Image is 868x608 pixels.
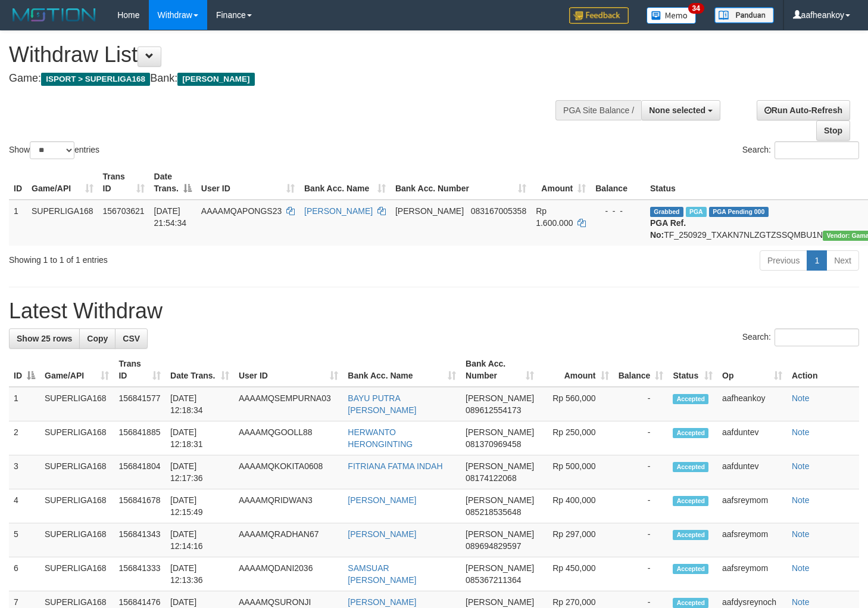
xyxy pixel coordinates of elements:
[466,393,534,403] span: [PERSON_NAME]
[114,421,166,455] td: 156841885
[650,218,686,240] b: PGA Ref. No:
[714,7,774,23] img: panduan.png
[466,529,534,539] span: [PERSON_NAME]
[196,166,299,200] th: User ID: activate to sort column ascending
[792,563,810,573] a: Note
[686,207,707,217] span: Marked by aafchhiseyha
[792,461,810,471] a: Note
[9,166,27,200] th: ID
[673,428,708,438] span: Accepted
[234,489,343,523] td: AAAAMQRIDWAN3
[103,206,145,216] span: 156703621
[9,6,99,24] img: MOTION_logo.png
[673,496,708,506] span: Accepted
[348,393,416,415] a: BAYU PUTRA [PERSON_NAME]
[40,353,114,387] th: Game/API: activate to sort column ascending
[650,207,683,217] span: Grabbed
[466,597,534,607] span: [PERSON_NAME]
[466,495,534,505] span: [PERSON_NAME]
[149,166,196,200] th: Date Trans.: activate to sort column descending
[775,141,859,159] input: Search:
[641,100,720,120] button: None selected
[41,73,150,86] span: ISPORT > SUPERLIGA168
[154,206,187,228] span: [DATE] 21:54:34
[166,557,234,591] td: [DATE] 12:13:36
[461,353,539,387] th: Bank Acc. Number: activate to sort column ascending
[299,166,391,200] th: Bank Acc. Name: activate to sort column ascending
[166,387,234,421] td: [DATE] 12:18:34
[348,597,416,607] a: [PERSON_NAME]
[234,523,343,557] td: AAAAMQRADHAN67
[17,334,72,343] span: Show 25 rows
[614,455,669,489] td: -
[539,421,613,455] td: Rp 250,000
[760,250,807,271] a: Previous
[787,353,859,387] th: Action
[539,557,613,591] td: Rp 450,000
[792,529,810,539] a: Note
[234,387,343,421] td: AAAAMQSEMPURNA03
[9,249,353,266] div: Showing 1 to 1 of 1 entries
[466,439,521,449] span: Copy 081370969458 to clipboard
[466,541,521,551] span: Copy 089694829597 to clipboard
[673,564,708,574] span: Accepted
[87,334,108,343] span: Copy
[536,206,573,228] span: Rp 1.600.000
[614,523,669,557] td: -
[717,523,787,557] td: aafsreymom
[40,387,114,421] td: SUPERLIGA168
[531,166,591,200] th: Amount: activate to sort column ascending
[742,141,859,159] label: Search:
[792,427,810,437] a: Note
[123,334,140,343] span: CSV
[9,489,40,523] td: 4
[614,387,669,421] td: -
[709,207,769,217] span: PGA Pending
[668,353,717,387] th: Status: activate to sort column ascending
[30,141,74,159] select: Showentries
[114,455,166,489] td: 156841804
[673,462,708,472] span: Accepted
[395,206,464,216] span: [PERSON_NAME]
[114,557,166,591] td: 156841333
[234,421,343,455] td: AAAAMQGOOLL88
[717,557,787,591] td: aafsreymom
[614,421,669,455] td: -
[816,120,850,141] a: Stop
[9,299,859,323] h1: Latest Withdraw
[757,100,850,120] a: Run Auto-Refresh
[177,73,254,86] span: [PERSON_NAME]
[343,353,461,387] th: Bank Acc. Name: activate to sort column ascending
[614,557,669,591] td: -
[673,530,708,540] span: Accepted
[166,353,234,387] th: Date Trans.: activate to sort column ascending
[234,455,343,489] td: AAAAMQKOKITA0608
[466,575,521,585] span: Copy 085367211364 to clipboard
[166,421,234,455] td: [DATE] 12:18:31
[201,206,282,216] span: AAAAMQAPONGS23
[114,353,166,387] th: Trans ID: activate to sort column ascending
[466,427,534,437] span: [PERSON_NAME]
[9,353,40,387] th: ID: activate to sort column descending
[9,141,99,159] label: Show entries
[466,563,534,573] span: [PERSON_NAME]
[742,328,859,346] label: Search:
[826,250,859,271] a: Next
[9,455,40,489] td: 3
[9,43,567,67] h1: Withdraw List
[9,557,40,591] td: 6
[27,200,98,246] td: SUPERLIGA168
[9,328,80,349] a: Show 25 rows
[569,7,629,24] img: Feedback.jpg
[471,206,526,216] span: Copy 083167005358 to clipboard
[673,598,708,608] span: Accepted
[9,421,40,455] td: 2
[348,461,442,471] a: FITRIANA FATMA INDAH
[649,106,705,115] span: None selected
[304,206,373,216] a: [PERSON_NAME]
[539,387,613,421] td: Rp 560,000
[114,387,166,421] td: 156841577
[348,529,416,539] a: [PERSON_NAME]
[775,328,859,346] input: Search:
[166,523,234,557] td: [DATE] 12:14:16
